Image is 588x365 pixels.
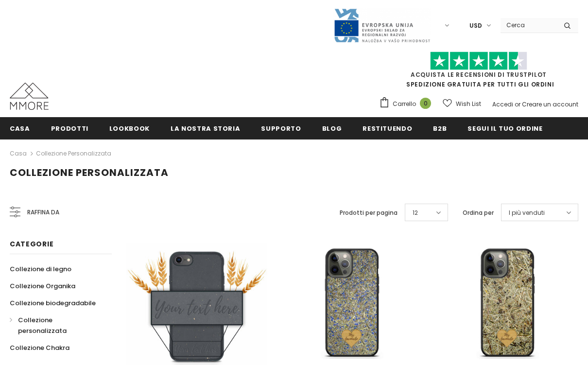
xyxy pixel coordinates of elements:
[261,124,301,133] span: supporto
[322,124,342,133] span: Blog
[171,117,240,139] a: La nostra storia
[515,100,520,108] span: or
[10,83,49,110] img: Casi MMORE
[463,208,494,218] label: Ordina per
[430,52,527,70] img: Fidati di Pilot Stars
[10,148,27,159] a: Casa
[492,100,513,108] a: Accedi
[509,208,545,218] span: I più venduti
[379,56,578,88] span: SPEDIZIONE GRATUITA PER TUTTI GLI ORDINI
[51,117,88,139] a: Prodotti
[413,208,418,218] span: 12
[467,124,542,133] span: Segui il tuo ordine
[10,281,75,291] span: Collezione Organika
[18,315,67,335] span: Collezione personalizzata
[469,21,482,31] span: USD
[261,117,301,139] a: supporto
[456,99,481,109] span: Wish List
[10,278,75,295] a: Collezione Organika
[10,339,69,356] a: Collezione Chakra
[363,117,412,139] a: Restituendo
[10,312,101,339] a: Collezione personalizzata
[443,95,481,112] a: Wish List
[10,264,71,274] span: Collezione di legno
[411,70,547,79] a: Acquista le recensioni di TrustPilot
[10,166,169,179] span: Collezione personalizzata
[393,99,416,109] span: Carrello
[333,21,431,29] a: Javni Razpis
[27,207,59,218] span: Raffina da
[501,18,556,32] input: Search Site
[10,261,71,278] a: Collezione di legno
[322,117,342,139] a: Blog
[10,117,30,139] a: Casa
[36,149,111,157] a: Collezione personalizzata
[10,124,30,133] span: Casa
[109,117,150,139] a: Lookbook
[363,124,412,133] span: Restituendo
[420,98,431,109] span: 0
[171,124,240,133] span: La nostra storia
[433,124,447,133] span: B2B
[109,124,150,133] span: Lookbook
[333,8,431,43] img: Javni Razpis
[379,97,436,111] a: Carrello 0
[10,239,53,249] span: Categorie
[433,117,447,139] a: B2B
[10,295,96,312] a: Collezione biodegradabile
[10,298,96,308] span: Collezione biodegradabile
[522,100,578,108] a: Creare un account
[10,343,69,352] span: Collezione Chakra
[340,208,398,218] label: Prodotti per pagina
[467,117,542,139] a: Segui il tuo ordine
[51,124,88,133] span: Prodotti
